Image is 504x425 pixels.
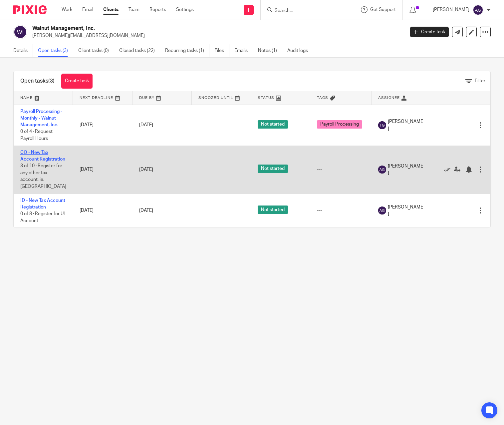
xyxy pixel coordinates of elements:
[176,6,194,13] a: Settings
[258,206,288,214] span: Not started
[119,44,160,57] a: Closed tasks (22)
[317,207,365,214] div: ---
[48,78,55,84] span: (3)
[73,146,132,194] td: [DATE]
[378,166,386,174] img: svg%3E
[317,166,365,173] div: ---
[73,105,132,146] td: [DATE]
[258,165,288,173] span: Not started
[73,194,132,227] td: [DATE]
[258,120,288,129] span: Not started
[410,27,449,37] a: Create task
[433,6,469,13] p: [PERSON_NAME]
[20,212,65,223] span: 0 of 8 · Register for UI Account
[287,44,313,57] a: Audit logs
[20,78,55,85] h1: Open tasks
[388,118,424,132] span: [PERSON_NAME]
[370,7,396,12] span: Get Support
[198,96,233,100] span: Snoozed Until
[274,8,334,14] input: Search
[82,6,93,13] a: Email
[103,6,119,13] a: Clients
[139,123,153,127] span: [DATE]
[444,166,454,173] a: Mark as done
[32,32,400,39] p: [PERSON_NAME][EMAIL_ADDRESS][DOMAIN_NAME]
[62,6,72,13] a: Work
[128,6,139,13] a: Team
[139,167,153,172] span: [DATE]
[38,44,73,57] a: Open tasks (3)
[378,121,386,129] img: svg%3E
[234,44,253,57] a: Emails
[139,208,153,213] span: [DATE]
[13,25,27,39] img: svg%3E
[149,6,166,13] a: Reports
[258,96,274,100] span: Status
[20,150,65,162] a: CO - New Tax Account Registration
[20,109,62,128] a: Payroll Processing - Monthly - Walnut Management, Inc.
[388,204,424,217] span: [PERSON_NAME]
[20,198,65,210] a: ID - New Tax Account Registration
[13,44,33,57] a: Details
[61,74,93,89] a: Create task
[473,5,483,15] img: svg%3E
[258,44,282,57] a: Notes (1)
[317,120,362,129] span: Payroll Processing
[475,79,485,83] span: Filter
[214,44,229,57] a: Files
[20,164,66,189] span: 3 of 10 · Register for any other tax account, ie. [GEOGRAPHIC_DATA]
[20,130,53,141] span: 0 of 4 · Request Payroll Hours
[165,44,209,57] a: Recurring tasks (1)
[13,5,47,14] img: Pixie
[388,163,424,177] span: [PERSON_NAME]
[378,207,386,214] img: svg%3E
[32,25,327,32] h2: Walnut Management, Inc.
[317,96,328,100] span: Tags
[78,44,114,57] a: Client tasks (0)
